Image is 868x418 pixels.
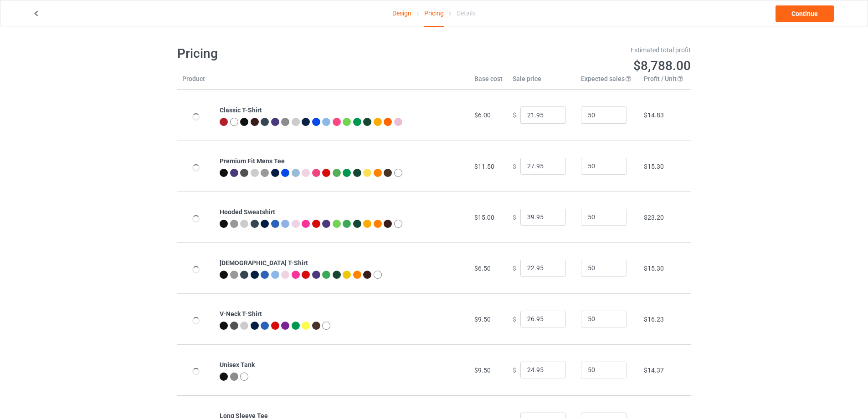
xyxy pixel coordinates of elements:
span: $ [513,315,516,322]
th: Product [177,74,215,90]
span: $15.30 [644,163,664,170]
span: $ [513,213,516,221]
b: [DEMOGRAPHIC_DATA] T-Shirt [220,259,308,267]
a: Design [392,0,411,26]
th: Sale price [508,74,576,90]
span: $6.00 [474,111,491,119]
span: $ [513,264,516,272]
th: Expected sales [576,74,639,90]
span: $9.50 [474,316,491,323]
span: $ [513,162,516,170]
div: Details [457,0,476,26]
div: Estimated total profit [441,45,691,55]
div: Pricing [424,0,444,27]
b: Hooded Sweatshirt [220,208,275,216]
b: Classic T-Shirt [220,106,262,114]
img: heather_texture.png [230,373,238,381]
span: $15.00 [474,214,494,221]
b: V-Neck T-Shirt [220,310,262,317]
span: $16.23 [644,316,664,323]
th: Profit / Unit [639,74,691,90]
span: $6.50 [474,265,491,272]
b: Unisex Tank [220,361,255,368]
span: $23.20 [644,214,664,221]
a: Continue [776,5,834,22]
span: $9.50 [474,367,491,374]
img: heather_texture.png [261,169,269,177]
span: $ [513,366,516,373]
b: Premium Fit Mens Tee [220,157,285,165]
span: $8,788.00 [633,58,691,73]
th: Base cost [469,74,508,90]
span: $15.30 [644,265,664,272]
span: $14.83 [644,111,664,119]
span: $14.37 [644,367,664,374]
img: heather_texture.png [281,118,289,126]
h1: Pricing [177,45,428,62]
span: $ [513,111,516,119]
span: $11.50 [474,163,494,170]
